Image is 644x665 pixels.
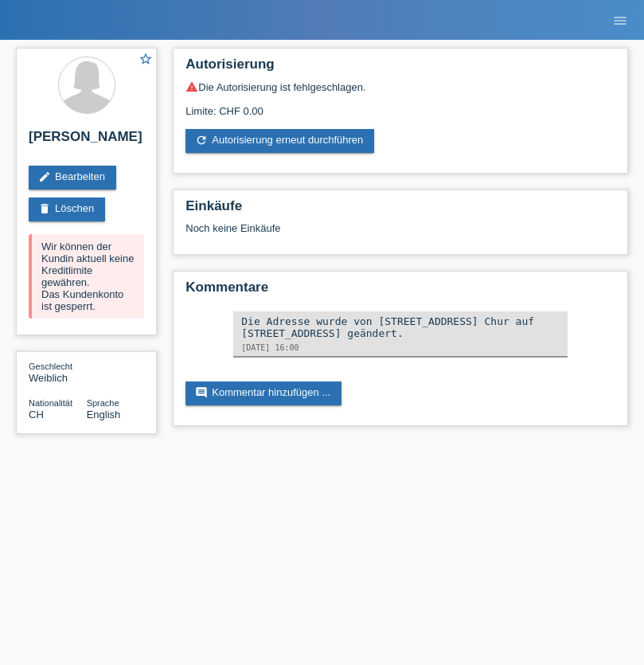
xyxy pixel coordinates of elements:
i: warning [185,80,198,93]
i: refresh [195,134,208,147]
h2: [PERSON_NAME] [29,129,144,153]
span: Nationalität [29,398,72,408]
a: editBearbeiten [29,166,116,190]
h2: Kommentare [185,280,615,303]
i: comment [195,386,208,399]
div: [DATE] 16:00 [241,343,560,352]
div: Die Adresse wurde von [STREET_ADDRESS] Chur auf [STREET_ADDRESS] geändert. [241,315,560,339]
div: Die Autorisierung ist fehlgeschlagen. [185,80,615,93]
h2: Autorisierung [185,57,615,80]
i: star_border [139,52,153,66]
i: menu [612,13,628,29]
i: edit [38,170,51,183]
div: Weiblich [29,360,87,384]
h2: Einkäufe [185,198,615,222]
div: Noch keine Einkäufe [185,222,615,246]
a: menu [604,15,636,25]
span: English [87,409,121,421]
div: Wir können der Kundin aktuell keine Kreditlimite gewähren. Das Kundenkonto ist gesperrt. [29,234,144,319]
a: refreshAutorisierung erneut durchführen [185,129,374,153]
div: Limite: CHF 0.00 [185,93,615,117]
span: Geschlecht [29,362,72,371]
span: Schweiz [29,409,44,421]
i: delete [38,202,51,215]
a: commentKommentar hinzufügen ... [185,381,342,405]
a: star_border [139,52,153,68]
span: Sprache [87,398,119,408]
a: deleteLöschen [29,198,105,221]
